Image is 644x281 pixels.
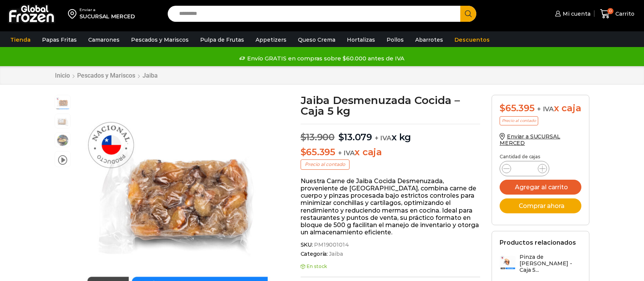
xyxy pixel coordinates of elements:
[500,180,581,195] button: Agregar al carrito
[598,5,636,23] a: 0 Carrito
[500,102,534,114] bdi: 65.395
[375,134,392,142] span: + IVA
[537,105,554,113] span: + IVA
[127,32,193,47] a: Pescados y Mariscos
[301,177,481,236] p: Nuestra Carne de Jaiba Cocida Desmenuzada, proveniente de [GEOGRAPHIC_DATA], combina carne de cue...
[500,103,581,114] div: x caja
[613,10,634,18] span: Carrito
[301,147,481,158] p: x caja
[411,32,447,47] a: Abarrotes
[196,32,248,47] a: Pulpa de Frutas
[301,159,350,169] p: Precio al contado
[383,32,408,47] a: Pollos
[301,146,306,158] span: $
[328,251,343,257] a: Jaiba
[79,7,135,13] div: Enviar a
[301,251,481,257] span: Categoría:
[301,95,481,116] h1: Jaiba Desmenuzada Cocida – Caja 5 kg
[517,163,532,174] input: Product quantity
[301,146,335,158] bdi: 65.395
[301,124,481,143] p: x kg
[500,239,576,246] h2: Productos relacionados
[500,254,581,277] a: Pinza de [PERSON_NAME] - Caja 5...
[301,242,481,248] span: SKU:
[79,13,135,20] div: SUCURSAL MERCED
[55,72,158,79] nav: Breadcrumb
[500,133,560,146] a: Enviar a SUCURSAL MERCED
[55,133,70,148] span: plato-jaiba
[561,10,591,18] span: Mi cuenta
[553,6,591,21] a: Mi cuenta
[55,72,70,79] a: Inicio
[77,72,136,79] a: Pescados y Mariscos
[84,32,123,47] a: Camarones
[6,32,34,47] a: Tienda
[313,242,349,248] span: PM19001014
[607,8,613,14] span: 0
[301,132,335,143] bdi: 13.900
[451,32,494,47] a: Descuentos
[38,32,81,47] a: Papas Fritas
[338,132,372,143] bdi: 13.079
[301,132,306,143] span: $
[142,72,158,79] a: Jaiba
[460,6,476,22] button: Search button
[68,7,79,20] img: address-field-icon.svg
[500,198,581,213] button: Comprar ahora
[301,264,481,269] p: En stock
[500,116,538,125] p: Precio al contado
[55,95,70,110] span: jaiba
[338,132,344,143] span: $
[252,32,290,47] a: Appetizers
[500,102,505,114] span: $
[500,154,581,159] p: Cantidad de cajas
[294,32,339,47] a: Queso Crema
[343,32,379,47] a: Hortalizas
[338,149,355,157] span: + IVA
[55,114,70,129] span: jaiba-2
[519,254,581,273] h3: Pinza de [PERSON_NAME] - Caja 5...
